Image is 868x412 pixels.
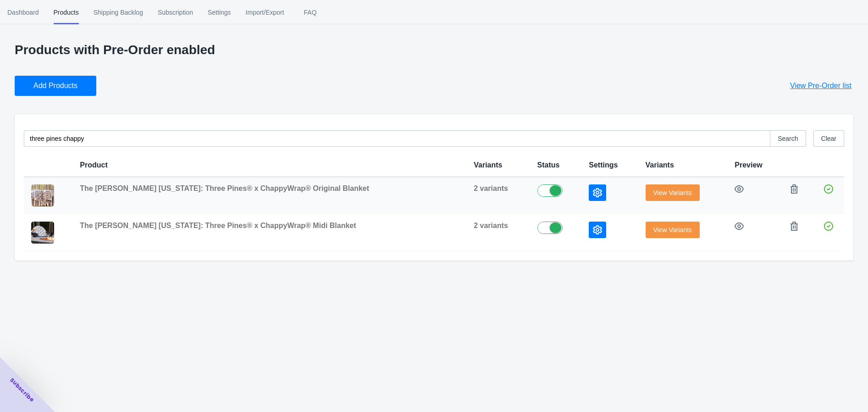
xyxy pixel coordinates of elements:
[474,222,508,229] span: 2 variants
[158,0,193,24] span: Subscription
[246,0,284,24] span: Import/Export
[474,161,502,169] span: Variants
[790,81,851,90] span: View Pre-Order list
[54,0,79,24] span: Products
[299,0,322,24] span: FAQ
[208,0,231,24] span: Settings
[770,130,806,147] button: Search
[94,0,143,24] span: Shipping Backlog
[646,222,700,238] button: View Variants
[474,184,508,192] span: 2 variants
[24,130,770,147] input: Search products in pre-order list
[653,189,692,196] span: View Variants
[653,226,692,234] span: View Variants
[80,161,107,169] span: Product
[7,0,39,24] span: Dashboard
[778,135,798,142] span: Search
[33,81,77,90] span: Add Products
[821,135,836,142] span: Clear
[8,376,36,404] span: Subscribe
[80,184,369,192] span: The [PERSON_NAME] [US_STATE]: Three Pines® x ChappyWrap® Original Blanket
[31,184,54,206] img: The-Woods-Maine_-Three-Pinesr-x-ChappyWrapr-Original-Blanket-Chappy-Wrap-63866440.jpg
[537,161,560,169] span: Status
[15,76,96,96] button: Add Products
[646,184,700,201] button: View Variants
[589,161,618,169] span: Settings
[646,161,674,169] span: Variants
[80,222,356,229] span: The [PERSON_NAME] [US_STATE]: Three Pines® x ChappyWrap® Midi Blanket
[15,43,853,57] p: Products with Pre-Order enabled
[31,222,54,244] img: The-Woods-Maine_-Three-Pines_-x-ChappyWrap_-Midi-Blanket-The-Woods-Maine-64105240.jpg
[735,161,762,169] span: Preview
[779,76,862,96] button: View Pre-Order list
[813,130,844,147] button: Clear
